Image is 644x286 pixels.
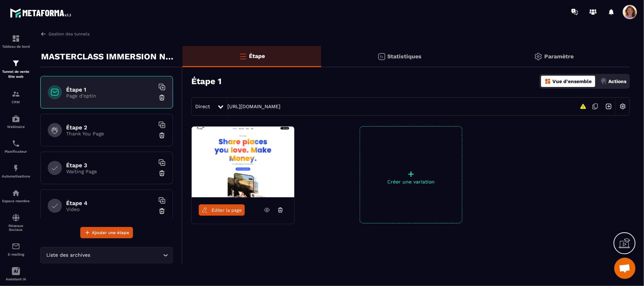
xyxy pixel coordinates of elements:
[66,200,155,206] h6: Étape 4
[12,189,20,197] img: automations
[2,100,30,104] p: CRM
[2,174,30,178] p: Automatisations
[2,237,30,262] a: emailemailE-mailing
[45,251,92,259] span: Liste des archives
[2,29,30,54] a: formationformationTableau de bord
[2,199,30,203] p: Espace membre
[92,229,129,236] span: Ajouter une étape
[192,127,294,197] img: image
[12,242,20,251] img: email
[377,52,386,61] img: stats.20deebd0.svg
[12,139,20,148] img: scheduler
[360,179,462,185] p: Créer une variation
[158,132,166,139] img: trash
[239,52,247,60] img: bars-o.4a397970.svg
[66,169,155,174] p: Waiting Page
[2,54,30,84] a: formationformationTunnel de vente Site web
[66,131,155,136] p: Thank You Page
[2,45,30,48] p: Tableau de bord
[40,31,89,37] a: Gestion des tunnels
[12,59,20,68] img: formation
[12,214,20,222] img: social-network
[40,31,47,37] img: arrow
[601,78,607,84] img: actions.d6e523a2.png
[608,78,626,84] p: Actions
[158,208,166,215] img: trash
[12,164,20,173] img: automations
[12,115,20,123] img: automations
[544,53,574,60] p: Paramètre
[545,78,551,84] img: dashboard-orange.40269519.svg
[12,90,20,98] img: formation
[2,69,30,79] p: Tunnel de vente Site web
[2,150,30,153] p: Planificateur
[534,52,543,61] img: setting-gr.5f69749f.svg
[2,224,30,232] p: Réseaux Sociaux
[2,125,30,129] p: Webinaire
[158,94,166,101] img: trash
[40,247,173,263] div: Search for option
[2,134,30,159] a: schedulerschedulerPlanificateur
[66,162,155,169] h6: Étape 3
[2,159,30,183] a: automationsautomationsAutomatisations
[249,53,265,59] p: Étape
[191,76,221,86] h3: Étape 1
[211,208,242,213] span: Éditer la page
[614,258,636,279] div: Ouvrir le chat
[388,53,422,60] p: Statistiques
[195,104,210,109] span: Direct
[66,206,155,212] p: Video
[602,100,615,113] img: arrow-next.bcc2205e.svg
[66,93,155,99] p: Page d'optin
[158,170,166,177] img: trash
[2,208,30,237] a: social-networksocial-networkRéseaux Sociaux
[66,124,155,131] h6: Étape 2
[360,169,462,179] p: +
[2,277,30,281] p: Assistant IA
[552,78,592,84] p: Vue d'ensemble
[10,6,74,19] img: logo
[2,109,30,134] a: automationsautomationsWebinaire
[12,34,20,43] img: formation
[66,86,155,93] h6: Étape 1
[227,104,280,109] a: [URL][DOMAIN_NAME]
[616,100,630,113] img: setting-w.858f3a88.svg
[41,49,177,64] p: MASTERCLASS IMMERSION NEUROBIOLOGIQUE
[2,183,30,208] a: automationsautomationsEspace membre
[80,227,133,238] button: Ajouter une étape
[2,84,30,109] a: formationformationCRM
[2,252,30,256] p: E-mailing
[92,251,161,259] input: Search for option
[199,204,245,216] a: Éditer la page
